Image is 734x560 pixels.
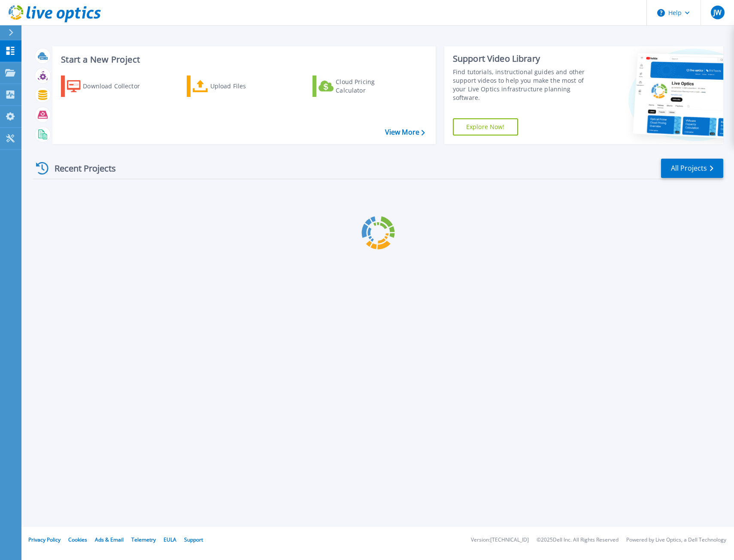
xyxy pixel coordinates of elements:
[453,118,518,135] a: Explore Now!
[537,537,619,543] li: © 2025 Dell Inc. All Rights Reserved
[131,536,156,543] a: Telemetry
[210,78,279,95] div: Upload Files
[713,9,722,16] span: JW
[453,53,594,64] div: Support Video Library
[184,536,203,543] a: Support
[626,537,726,543] li: Powered by Live Optics, a Dell Technology
[61,75,157,97] a: Download Collector
[661,159,723,178] a: All Projects
[187,75,282,97] a: Upload Files
[33,158,127,179] div: Recent Projects
[95,536,124,543] a: Ads & Email
[61,55,425,64] h3: Start a New Project
[68,536,87,543] a: Cookies
[28,536,61,543] a: Privacy Policy
[471,537,529,543] li: Version: [TECHNICAL_ID]
[164,536,176,543] a: EULA
[385,128,425,136] a: View More
[312,75,408,97] a: Cloud Pricing Calculator
[83,78,152,95] div: Download Collector
[336,78,404,95] div: Cloud Pricing Calculator
[453,68,594,102] div: Find tutorials, instructional guides and other support videos to help you make the most of your L...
